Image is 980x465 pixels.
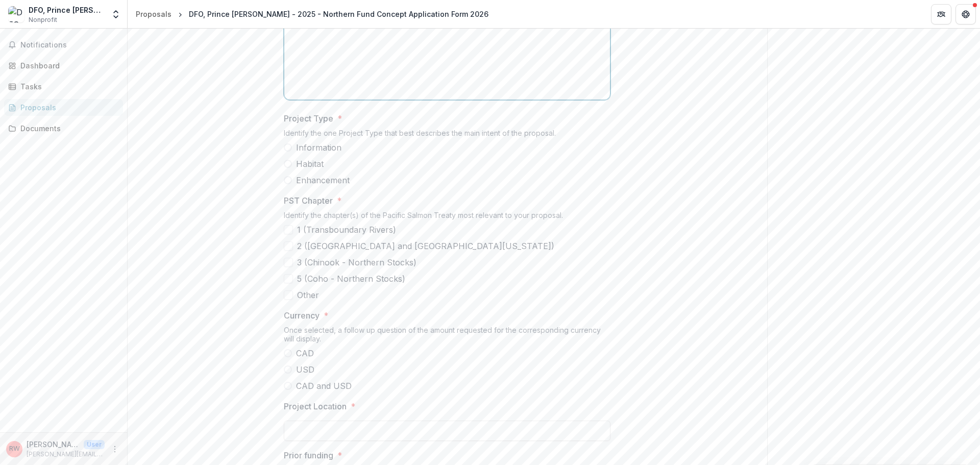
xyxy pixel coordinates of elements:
[189,9,488,19] div: DFO, Prince [PERSON_NAME] - 2025 - Northern Fund Concept Application Form 2026
[284,194,333,207] p: PST Chapter
[4,99,123,116] a: Proposals
[20,123,115,134] div: Documents
[297,273,405,285] span: 5 (Coho - Northern Stocks)
[109,443,121,455] button: More
[29,5,105,15] div: DFO, Prince [PERSON_NAME]
[296,347,314,359] span: CAD
[29,15,57,25] span: Nonprofit
[284,449,333,461] p: Prior funding
[4,78,123,95] a: Tasks
[297,289,319,301] span: Other
[84,440,105,449] p: User
[4,37,123,53] button: Notifications
[296,380,352,392] span: CAD and USD
[9,446,20,452] div: Ryan Whitmore
[4,120,123,137] a: Documents
[284,326,610,347] div: Once selected, a follow up question of the amount requested for the corresponding currency will d...
[955,4,976,25] button: Get Help
[132,7,493,21] nav: breadcrumb
[296,363,314,376] span: USD
[136,9,171,19] div: Proposals
[297,256,416,268] span: 3 (Chinook - Northern Stocks)
[20,81,115,92] div: Tasks
[284,112,333,125] p: Project Type
[4,57,123,74] a: Dashboard
[931,4,951,25] button: Partners
[20,60,115,71] div: Dashboard
[296,141,341,154] span: Information
[297,224,396,236] span: 1 (Transboundary Rivers)
[20,102,115,113] div: Proposals
[8,6,24,22] img: DFO, Prince Rupert
[27,450,105,459] p: [PERSON_NAME][EMAIL_ADDRESS][PERSON_NAME][DOMAIN_NAME]
[27,439,80,450] p: [PERSON_NAME]
[284,129,610,141] div: Identify the one Project Type that best describes the main intent of the proposal.
[109,4,123,25] button: Open entity switcher
[284,211,610,224] div: Identify the chapter(s) of the Pacific Salmon Treaty most relevant to your proposal.
[296,174,350,186] span: Enhancement
[297,240,554,252] span: 2 ([GEOGRAPHIC_DATA] and [GEOGRAPHIC_DATA][US_STATE])
[132,7,176,21] a: Proposals
[20,41,119,50] span: Notifications
[296,158,324,170] span: Habitat
[284,400,347,412] p: Project Location
[284,309,320,322] p: Currency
